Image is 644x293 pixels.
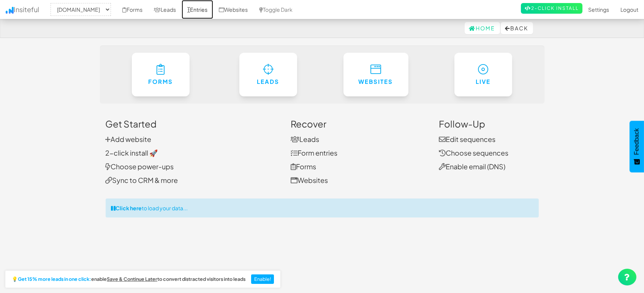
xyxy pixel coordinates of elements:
button: Back [501,22,533,34]
h3: Recover [291,119,427,129]
strong: Get 15% more leads in one click: [18,277,91,282]
button: Feedback - Show survey [630,121,644,172]
h6: Websites [359,79,393,85]
a: Enable email (DNS) [439,162,505,171]
a: Leads [291,135,319,143]
h6: Forms [147,79,174,85]
strong: Click here [116,205,142,211]
a: Live [454,53,512,96]
a: Add website [106,135,152,143]
a: 2-Click Install [521,3,582,14]
u: Save & Continue Later [107,276,157,282]
a: Edit sequences [439,135,495,143]
a: Choose sequences [439,148,508,157]
h6: Live [470,79,497,85]
a: Leads [239,53,297,96]
a: 2-click install 🚀 [106,148,158,157]
a: Form entries [291,148,337,157]
a: Websites [291,176,328,184]
a: Forms [291,162,316,171]
a: Home [465,22,500,34]
img: icon.png [6,7,14,14]
h3: Get Started [106,119,280,129]
h6: Leads [255,79,282,85]
h2: 💡 enable to convert distracted visitors into leads [12,277,245,282]
button: Enable! [251,274,274,284]
a: Sync to CRM & more [106,176,178,184]
span: Feedback [633,128,640,155]
a: Save & Continue Later [107,277,157,282]
h3: Follow-Up [439,119,539,129]
a: Websites [343,53,408,96]
div: to load your data... [106,198,539,217]
a: Forms [132,53,190,96]
a: Choose power-ups [106,162,174,171]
